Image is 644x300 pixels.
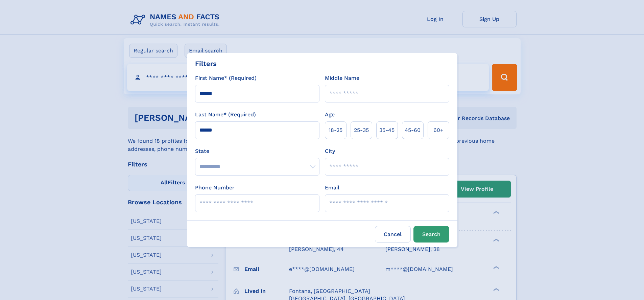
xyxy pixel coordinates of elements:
[375,226,411,243] label: Cancel
[379,126,395,134] span: 35‑45
[433,126,444,134] span: 60+
[325,184,339,192] label: Email
[405,126,421,134] span: 45‑60
[195,74,257,82] label: First Name* (Required)
[325,111,335,119] label: Age
[325,74,359,82] label: Middle Name
[195,111,256,119] label: Last Name* (Required)
[413,226,449,243] button: Search
[354,126,369,134] span: 25‑35
[195,59,217,69] div: Filters
[329,126,342,134] span: 18‑25
[325,147,335,155] label: City
[195,184,235,192] label: Phone Number
[195,147,319,155] label: State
